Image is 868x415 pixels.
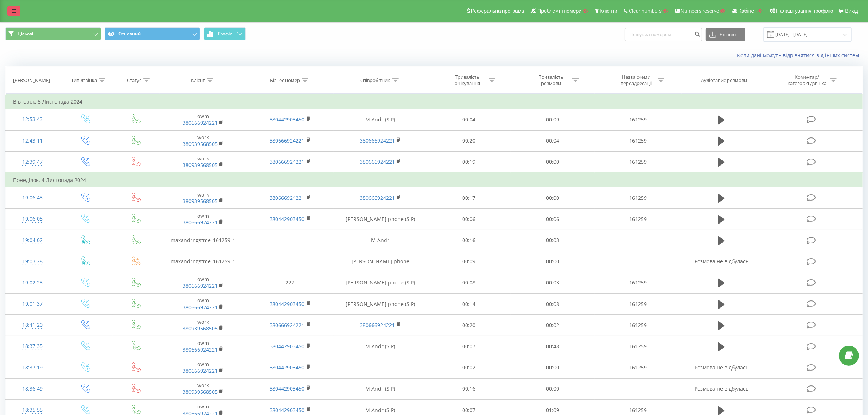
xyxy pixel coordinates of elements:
button: Експорт [706,28,745,41]
td: 161259 [595,336,682,357]
span: Цільові [17,31,33,37]
div: 18:41:20 [13,318,52,332]
button: Графік [204,27,246,40]
a: 380939568505 [183,162,218,168]
td: 00:02 [427,357,511,378]
td: maxandrngstme_161259_1 [160,251,247,272]
td: 00:00 [511,151,594,173]
a: 380666924221 [270,137,305,144]
td: [PERSON_NAME] phone (SIP) [334,209,427,230]
div: 12:53:43 [13,112,52,127]
td: [PERSON_NAME] phone (SIP) [334,294,427,315]
div: Тривалість розмови [532,74,571,86]
td: 161259 [595,130,682,151]
td: 00:17 [427,187,511,209]
div: Бізнес номер [270,77,300,84]
span: Графік [218,31,232,36]
td: 00:09 [427,251,511,272]
td: work [160,315,247,336]
td: 161259 [595,151,682,173]
div: 19:01:37 [13,297,52,311]
td: 00:16 [427,378,511,399]
td: 161259 [595,315,682,336]
td: 00:04 [427,109,511,130]
a: 380442903450 [270,216,305,222]
td: 00:04 [511,130,594,151]
span: Проблемні номери [537,8,581,14]
a: 380442903450 [270,116,305,123]
td: 161259 [595,294,682,315]
td: 00:07 [427,336,511,357]
div: Клієнт [191,77,205,84]
td: 00:00 [511,251,594,272]
td: 00:20 [427,315,511,336]
a: 380666924221 [183,219,218,226]
a: 380666924221 [270,158,305,165]
td: work [160,151,247,173]
span: Clear numbers [629,8,662,14]
a: 380666924221 [183,282,218,289]
td: owm [160,357,247,378]
a: 380666924221 [360,322,395,329]
td: 00:06 [427,209,511,230]
a: 380666924221 [360,137,395,144]
td: 00:00 [511,378,594,399]
a: 380666924221 [183,119,218,126]
td: 00:00 [511,187,594,209]
div: Тип дзвінка [71,77,97,84]
div: 19:06:43 [13,191,52,205]
a: 380666924221 [183,304,218,311]
td: 00:08 [427,272,511,293]
td: M Andr (SIP) [334,336,427,357]
td: 00:16 [427,230,511,251]
span: Клієнти [600,8,618,14]
td: owm [160,272,247,293]
a: 380939568505 [183,325,218,332]
div: Коментар/категорія дзвінка [786,74,828,86]
span: Налаштування профілю [776,8,833,14]
div: Аудіозапис розмови [701,77,747,84]
td: M Andr (SIP) [334,109,427,130]
a: 380442903450 [270,300,305,307]
td: 00:03 [511,230,594,251]
a: 380442903450 [270,364,305,371]
a: 380939568505 [183,140,218,147]
span: Вихід [845,8,858,14]
span: Розмова не відбулась [694,385,748,392]
td: 161259 [595,272,682,293]
td: 161259 [595,187,682,209]
td: owm [160,209,247,230]
td: owm [160,336,247,357]
a: 380939568505 [183,388,218,395]
td: Понеділок, 4 Листопада 2024 [6,173,863,187]
a: 380666924221 [360,158,395,165]
div: 19:06:05 [13,212,52,226]
td: 00:00 [511,357,594,378]
td: M Andr [334,230,427,251]
div: 18:36:49 [13,382,52,396]
td: 00:14 [427,294,511,315]
td: work [160,187,247,209]
td: [PERSON_NAME] phone [334,251,427,272]
td: 00:08 [511,294,594,315]
td: work [160,378,247,399]
td: 161259 [595,357,682,378]
a: 380666924221 [183,346,218,353]
a: Коли дані можуть відрізнятися вiд інших систем [737,52,863,59]
td: 00:06 [511,209,594,230]
span: Реферальна програма [471,8,525,14]
span: Розмова не відбулась [694,364,748,371]
td: owm [160,109,247,130]
a: 380666924221 [183,367,218,374]
td: 00:02 [511,315,594,336]
td: M Andr (SIP) [334,378,427,399]
a: 380666924221 [270,194,305,201]
span: Розмова не відбулась [694,258,748,265]
div: Назва схеми переадресації [617,74,656,86]
td: 00:03 [511,272,594,293]
div: 19:04:02 [13,233,52,248]
button: Цільові [5,27,101,40]
div: 12:39:47 [13,155,52,169]
div: Тривалість очікування [448,74,487,86]
td: 00:20 [427,130,511,151]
